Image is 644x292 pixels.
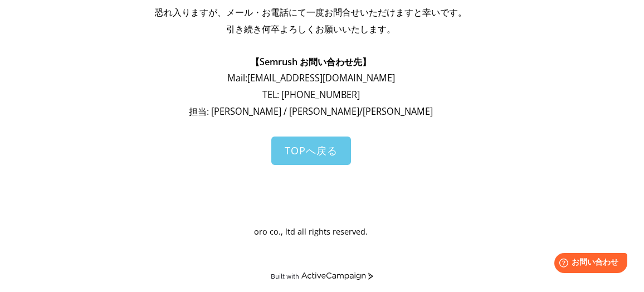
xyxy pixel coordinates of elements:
div: Built with [271,272,299,280]
span: oro co., ltd all rights reserved. [254,226,368,237]
span: TEL: [PHONE_NUMBER] [262,89,360,101]
span: 引き続き何卒よろしくお願いいたします。 [226,23,396,35]
span: Mail: [EMAIL_ADDRESS][DOMAIN_NAME] [227,72,395,84]
span: 【Semrush お問い合わせ先】 [251,56,371,68]
iframe: Help widget launcher [545,249,632,280]
a: TOPへ戻る [271,137,351,165]
span: 担当: [PERSON_NAME] / [PERSON_NAME]/[PERSON_NAME] [189,105,433,118]
span: TOPへ戻る [285,144,338,157]
span: 恐れ入りますが、メール・お電話にて一度お問合せいただけますと幸いです。 [155,6,467,18]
